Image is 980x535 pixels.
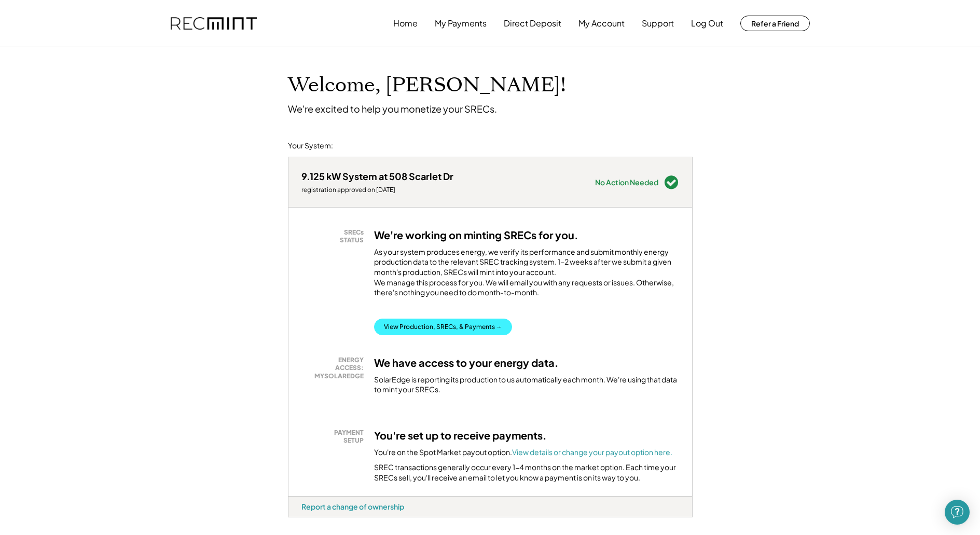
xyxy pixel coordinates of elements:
[642,13,674,34] button: Support
[945,500,970,525] div: Open Intercom Messenger
[393,13,418,34] button: Home
[288,73,566,98] h1: Welcome, [PERSON_NAME]!
[307,429,364,445] div: PAYMENT SETUP
[288,103,497,115] div: We're excited to help you monetize your SRECs.
[374,319,512,335] button: View Production, SRECs, & Payments →
[307,228,364,244] div: SRECs STATUS
[504,13,561,34] button: Direct Deposit
[288,141,333,151] div: Your System:
[374,356,559,369] h3: We have access to your energy data.
[435,13,487,34] button: My Payments
[374,429,547,442] h3: You're set up to receive payments.
[740,16,810,31] button: Refer a Friend
[512,447,672,457] a: View details or change your payout option here.
[374,447,672,458] div: You're on the Spot Market payout option.
[691,13,723,34] button: Log Out
[301,186,453,194] div: registration approved on [DATE]
[301,170,453,182] div: 9.125 kW System at 508 Scarlet Dr
[374,247,679,303] div: As your system produces energy, we verify its performance and submit monthly energy production da...
[595,179,658,186] div: No Action Needed
[374,228,578,242] h3: We're working on minting SRECs for you.
[307,356,364,380] div: ENERGY ACCESS: MYSOLAREDGE
[288,517,326,522] div: wougzf9g - VA Distributed
[374,375,679,395] div: SolarEdge is reporting its production to us automatically each month. We're using that data to mi...
[374,462,679,483] div: SREC transactions generally occur every 1-4 months on the market option. Each time your SRECs sel...
[171,17,257,30] img: recmint-logotype%403x.png
[301,502,404,511] div: Report a change of ownership
[578,13,625,34] button: My Account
